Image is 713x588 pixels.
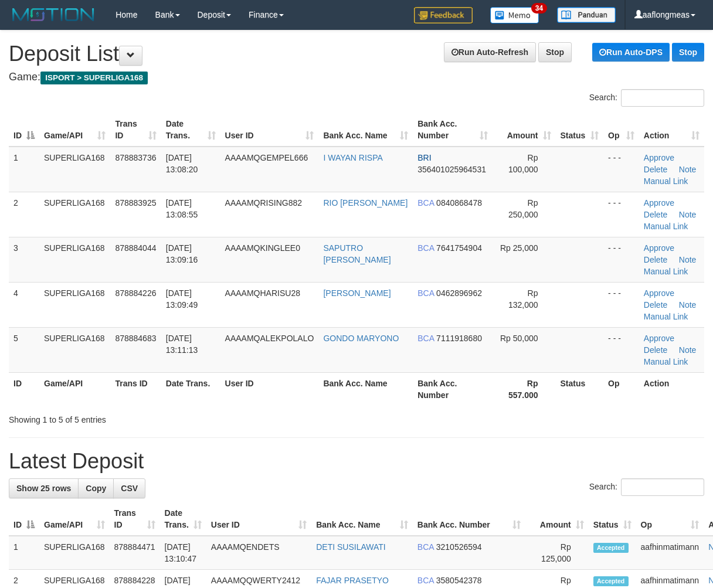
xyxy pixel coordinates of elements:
th: ID [9,372,39,406]
td: 1 [9,147,39,192]
span: Copy 0840868478 to clipboard [436,198,482,208]
th: Game/API: activate to sort column ascending [39,113,110,147]
td: AAAAMQENDETS [206,536,311,570]
span: [DATE] 13:11:13 [166,334,198,355]
th: Bank Acc. Name [318,372,413,406]
td: aafhinmatimann [636,536,704,570]
th: Status [556,372,604,406]
span: Accepted [593,543,629,553]
span: Rp 50,000 [500,334,538,343]
th: User ID: activate to sort column ascending [220,113,319,147]
th: Trans ID [110,372,161,406]
span: BRI [417,153,431,162]
th: Action: activate to sort column ascending [639,113,704,147]
span: BCA [417,542,434,552]
span: Copy 3580542378 to clipboard [436,576,482,585]
a: Manual Link [644,176,688,186]
span: Rp 25,000 [500,243,538,253]
th: Status: activate to sort column ascending [556,113,604,147]
td: SUPERLIGA168 [39,282,110,327]
th: Bank Acc. Name: activate to sort column ascending [318,113,413,147]
a: Note [679,255,697,264]
a: Delete [644,300,667,310]
a: Delete [644,345,667,355]
a: Copy [78,478,114,498]
img: MOTION_logo.png [9,6,98,23]
span: Accepted [593,576,629,586]
td: 5 [9,327,39,372]
label: Search: [589,478,704,496]
span: [DATE] 13:08:55 [166,198,198,219]
span: BCA [417,334,434,343]
a: Approve [644,198,674,208]
span: 34 [531,3,547,13]
a: Run Auto-DPS [592,43,670,62]
td: SUPERLIGA168 [39,192,110,237]
div: Showing 1 to 5 of 5 entries [9,409,288,426]
a: Note [679,165,697,174]
td: 878884471 [110,536,160,570]
h1: Latest Deposit [9,450,704,473]
td: - - - [603,327,639,372]
th: Op: activate to sort column ascending [636,502,704,536]
a: Show 25 rows [9,478,79,498]
span: [DATE] 13:09:49 [166,288,198,310]
span: 878884683 [115,334,156,343]
a: Manual Link [644,222,688,231]
a: Note [679,300,697,310]
a: Approve [644,334,674,343]
th: Game/API: activate to sort column ascending [39,502,110,536]
td: - - - [603,147,639,192]
th: Status: activate to sort column ascending [589,502,636,536]
a: Manual Link [644,357,688,366]
img: Feedback.jpg [414,7,473,23]
a: Note [679,345,697,355]
a: Manual Link [644,267,688,276]
img: Button%20Memo.svg [490,7,539,23]
th: User ID [220,372,319,406]
td: SUPERLIGA168 [39,237,110,282]
span: Copy 7641754904 to clipboard [436,243,482,253]
td: [DATE] 13:10:47 [160,536,206,570]
a: Manual Link [644,312,688,321]
span: AAAAMQGEMPEL666 [225,153,308,162]
th: ID: activate to sort column descending [9,113,39,147]
span: CSV [121,484,138,493]
span: AAAAMQHARISU28 [225,288,300,298]
span: 878883925 [115,198,156,208]
a: Note [679,210,697,219]
td: SUPERLIGA168 [39,536,110,570]
span: Copy 0462896962 to clipboard [436,288,482,298]
span: Copy [86,484,106,493]
td: 3 [9,237,39,282]
span: AAAAMQRISING882 [225,198,303,208]
a: Run Auto-Refresh [444,42,536,62]
a: Delete [644,255,667,264]
td: 1 [9,536,39,570]
span: AAAAMQKINGLEE0 [225,243,300,253]
td: SUPERLIGA168 [39,327,110,372]
a: Approve [644,243,674,253]
span: Copy 3210526594 to clipboard [436,542,482,552]
a: RIO [PERSON_NAME] [323,198,408,208]
span: 878883736 [115,153,156,162]
img: panduan.png [557,7,616,23]
span: Copy 7111918680 to clipboard [436,334,482,343]
span: [DATE] 13:09:16 [166,243,198,264]
span: BCA [417,198,434,208]
th: Bank Acc. Number: activate to sort column ascending [413,502,525,536]
td: - - - [603,282,639,327]
a: Stop [672,43,704,62]
a: GONDO MARYONO [323,334,399,343]
input: Search: [621,478,704,496]
span: Rp 250,000 [508,198,538,219]
span: Rp 132,000 [508,288,538,310]
a: I WAYAN RISPA [323,153,382,162]
a: Approve [644,288,674,298]
th: Op: activate to sort column ascending [603,113,639,147]
th: Op [603,372,639,406]
td: - - - [603,192,639,237]
th: User ID: activate to sort column ascending [206,502,311,536]
td: 2 [9,192,39,237]
td: Rp 125,000 [525,536,589,570]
